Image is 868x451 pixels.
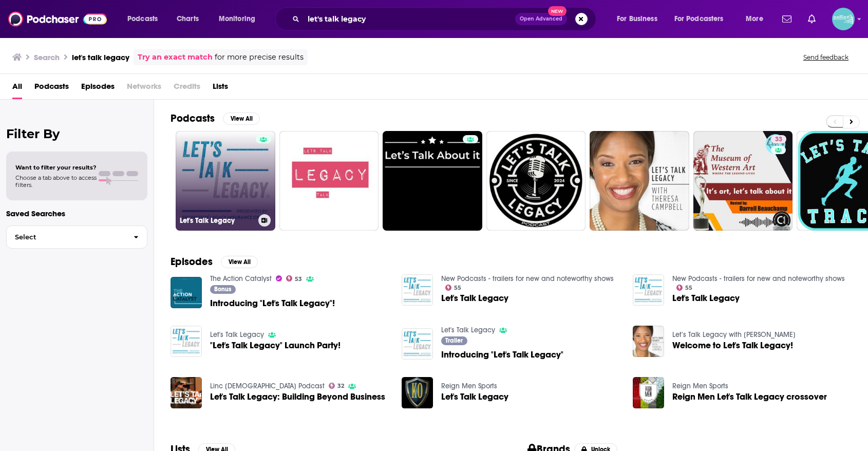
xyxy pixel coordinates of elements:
[441,382,497,390] a: Reign Men Sports
[210,299,335,308] a: Introducing "Let's Talk Legacy"!
[34,52,60,62] h3: Search
[441,294,508,303] a: Let's Talk Legacy
[221,256,258,268] button: View All
[672,392,827,401] a: Reign Men Let's Talk Legacy crossover
[171,255,258,268] a: EpisodesView All
[804,10,820,28] a: Show notifications dropdown
[304,11,515,27] input: Search podcasts, credits, & more...
[832,8,855,30] button: Show profile menu
[746,12,763,26] span: More
[6,126,147,141] h2: Filter By
[441,326,495,334] a: Let's Talk Legacy
[295,277,302,281] span: 53
[127,78,161,99] span: Networks
[778,10,796,28] a: Show notifications dropdown
[617,12,657,26] span: For Business
[775,135,782,145] span: 33
[633,377,664,408] img: Reign Men Let's Talk Legacy crossover
[402,328,433,360] img: Introducing "Let's Talk Legacy"
[34,78,69,99] a: Podcasts
[610,11,670,27] button: open menu
[72,52,129,62] h3: let's talk legacy
[832,8,855,30] img: User Profile
[210,392,385,401] a: Let's Talk Legacy: Building Beyond Business
[672,330,796,339] a: Let’s Talk Legacy with Theresa Campbell
[212,11,269,27] button: open menu
[445,337,463,344] span: Trailer
[402,377,433,408] img: Let's Talk Legacy
[6,209,147,218] p: Saved Searches
[337,384,344,388] span: 32
[174,78,200,99] span: Credits
[120,11,171,27] button: open menu
[210,382,325,390] a: Linc Church Podcast
[771,135,786,143] a: 33
[832,8,855,30] span: Logged in as JessicaPellien
[520,16,562,22] span: Open Advanced
[210,330,264,339] a: Let's Talk Legacy
[445,285,462,291] a: 55
[441,350,563,359] a: Introducing "Let's Talk Legacy"
[170,11,205,27] a: Charts
[800,53,852,62] button: Send feedback
[454,286,461,290] span: 55
[176,131,275,231] a: Let's Talk Legacy
[138,51,213,63] a: Try an exact match
[6,225,147,249] button: Select
[674,12,724,26] span: For Podcasters
[329,383,345,389] a: 32
[214,286,231,292] span: Bonus
[668,11,739,27] button: open menu
[171,112,260,125] a: PodcastsView All
[285,7,606,31] div: Search podcasts, credits, & more...
[672,341,793,350] a: Welcome to Let's Talk Legacy!
[171,277,202,308] img: Introducing "Let's Talk Legacy"!
[219,12,255,26] span: Monitoring
[672,294,740,303] a: Let's Talk Legacy
[693,131,793,231] a: 33
[441,274,614,283] a: New Podcasts - trailers for new and noteworthy shows
[210,274,272,283] a: The Action Catalyst
[402,274,433,306] img: Let's Talk Legacy
[171,326,202,357] img: "Let's Talk Legacy" Launch Party!
[633,326,664,357] img: Welcome to Let's Talk Legacy!
[672,382,728,390] a: Reign Men Sports
[215,51,304,63] span: for more precise results
[210,341,341,350] a: "Let's Talk Legacy" Launch Party!
[12,78,22,99] a: All
[127,12,158,26] span: Podcasts
[223,112,260,125] button: View All
[7,234,125,240] span: Select
[286,275,303,281] a: 53
[171,377,202,408] a: Let's Talk Legacy: Building Beyond Business
[81,78,115,99] a: Episodes
[672,274,845,283] a: New Podcasts - trailers for new and noteworthy shows
[15,174,97,189] span: Choose a tab above to access filters.
[633,274,664,306] img: Let's Talk Legacy
[685,286,692,290] span: 55
[8,9,107,29] img: Podchaser - Follow, Share and Rate Podcasts
[15,164,97,171] span: Want to filter your results?
[213,78,228,99] a: Lists
[441,392,508,401] a: Let's Talk Legacy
